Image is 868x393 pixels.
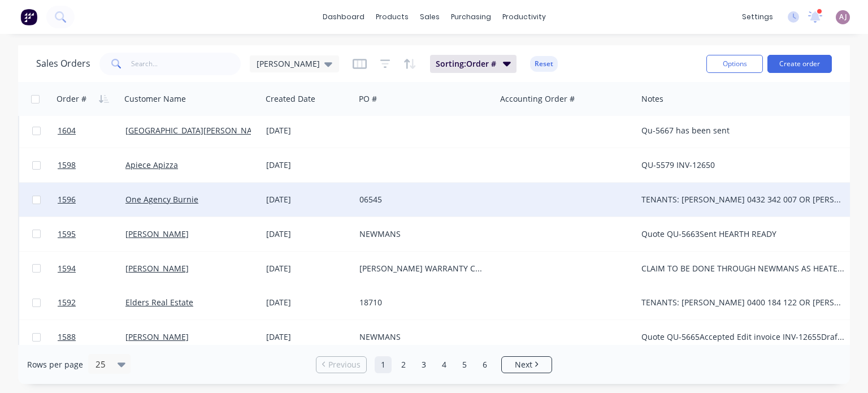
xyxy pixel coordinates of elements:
a: [GEOGRAPHIC_DATA][PERSON_NAME] [125,125,267,136]
span: 1588 [58,331,76,343]
div: NEWMANS [359,228,485,240]
a: Next page [502,359,552,370]
div: [DATE] [266,159,350,171]
span: 1596 [58,194,76,205]
div: purchasing [445,8,497,25]
div: PO # [359,93,377,105]
a: 1596 [58,183,125,217]
a: Page 6 [476,356,493,373]
div: Created Date [266,93,315,105]
div: settings [736,8,779,25]
a: 1588 [58,320,125,354]
a: Page 3 [415,356,432,373]
a: Page 1 is your current page [375,356,392,373]
button: Options [706,55,763,73]
a: Apiece Apizza [125,159,178,170]
input: Search... [131,53,241,75]
a: Previous page [316,359,366,370]
div: productivity [497,8,552,25]
a: One Agency Burnie [125,194,198,205]
h1: Sales Orders [36,58,90,69]
div: Quote QU-5663Sent HEARTH READY [641,228,847,240]
a: 1604 [58,114,125,148]
div: 06545 [359,194,485,205]
div: [DATE] [266,297,350,308]
span: 1594 [58,263,76,274]
span: Rows per page [27,359,83,370]
button: Create order [767,55,832,73]
span: Sorting: Order # [436,58,496,70]
div: Qu-5667 has been sent [641,125,847,136]
div: [PERSON_NAME] WARRANTY CLAIM PRICOTECH [359,263,485,274]
a: 1598 [58,148,125,182]
div: TENANTS: [PERSON_NAME] 0432 342 007 OR [PERSON_NAME] 0421 652 330 [641,194,847,205]
div: CLAIM TO BE DONE THROUGH NEWMANS AS HEATER WAS PURCHASED FROM THERE [641,263,847,274]
span: Previous [328,359,361,370]
div: NEWMANS [359,331,485,343]
span: 1592 [58,297,76,308]
div: [DATE] [266,263,350,274]
a: 1592 [58,286,125,319]
div: QU-5579 INV-12650 [641,159,847,171]
div: [DATE] [266,194,350,205]
a: [PERSON_NAME] [125,331,189,342]
div: Accounting Order # [500,93,575,105]
span: 1604 [58,125,76,136]
button: Reset [530,56,558,72]
div: products [370,8,414,25]
span: [PERSON_NAME] [257,58,320,70]
span: 1595 [58,228,76,240]
a: Page 4 [436,356,453,373]
div: sales [414,8,445,25]
a: [PERSON_NAME] [125,263,189,274]
span: Next [515,359,532,370]
div: Customer Name [124,93,186,105]
span: AJ [839,12,847,22]
a: Page 5 [456,356,473,373]
div: TENANTS: [PERSON_NAME] 0400 184 122 OR [PERSON_NAME] 0477 864 429 QU-5563 INV-12642 [641,297,847,308]
div: Quote QU-5665Accepted Edit invoice INV-12655Draft [PERSON_NAME] TO DO THIS ONE PLEASE DISCUSS WIT... [641,331,847,343]
button: Sorting:Order # [430,55,517,73]
a: Page 2 [395,356,412,373]
div: [DATE] [266,331,350,343]
div: [DATE] [266,228,350,240]
div: 18710 [359,297,485,308]
a: dashboard [317,8,370,25]
div: Notes [641,93,663,105]
a: 1595 [58,217,125,251]
ul: Pagination [311,356,557,373]
a: [PERSON_NAME] [125,228,189,239]
div: Order # [57,93,86,105]
a: 1594 [58,252,125,286]
span: 1598 [58,159,76,171]
img: Factory [20,8,37,25]
div: [DATE] [266,125,350,136]
a: Elders Real Estate [125,297,193,308]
